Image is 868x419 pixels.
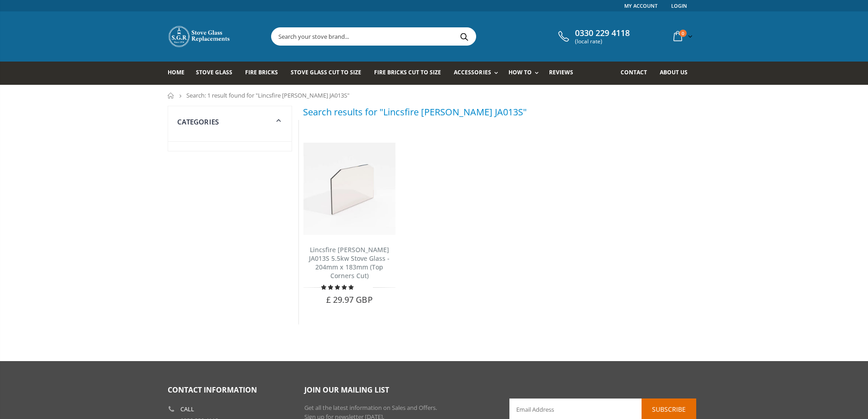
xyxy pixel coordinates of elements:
a: Stove Glass Cut To Size [291,62,368,85]
span: Home [168,68,185,76]
a: Home [168,93,175,98]
a: Reviews [549,62,580,85]
a: 0 [670,27,694,45]
span: Search: 1 result found for "Lincsfire [PERSON_NAME] JA013S" [186,91,349,99]
a: Fire Bricks Cut To Size [374,62,448,85]
a: Home [168,62,191,85]
a: Contact [621,62,654,85]
a: Stove Glass [196,62,239,85]
span: Reviews [549,68,573,76]
button: Search [454,28,475,45]
a: Lincsfire [PERSON_NAME] JA013S 5.5kw Stove Glass - 204mm x 183mm (Top Corners Cut) [309,245,390,280]
a: Accessories [454,62,502,85]
img: Stove Glass Replacement [168,25,231,48]
span: Stove Glass [196,68,232,76]
input: Search your stove brand... [272,28,578,45]
span: Contact Information [168,385,257,395]
a: About us [660,62,694,85]
span: £ 29.97 GBP [326,294,373,305]
span: Fire Bricks [245,68,278,76]
span: 5.00 stars [321,284,355,290]
h3: Search results for "Lincsfire [PERSON_NAME] JA013S" [303,106,527,118]
a: How To [508,62,543,85]
span: Contact [621,68,647,76]
span: Join our mailing list [304,385,389,395]
span: 0 [679,30,687,37]
span: Categories [177,117,219,126]
a: Fire Bricks [245,62,285,85]
b: Call [180,406,194,412]
span: (local rate) [575,38,630,45]
a: 0330 229 4118 (local rate) [556,28,630,45]
span: How To [508,68,532,76]
span: Fire Bricks Cut To Size [374,68,441,76]
span: 0330 229 4118 [575,28,630,38]
img: Lincsfire Harmston JA013S stove glass [303,143,395,235]
span: About us [660,68,688,76]
span: Stove Glass Cut To Size [291,68,361,76]
span: Accessories [454,68,491,76]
